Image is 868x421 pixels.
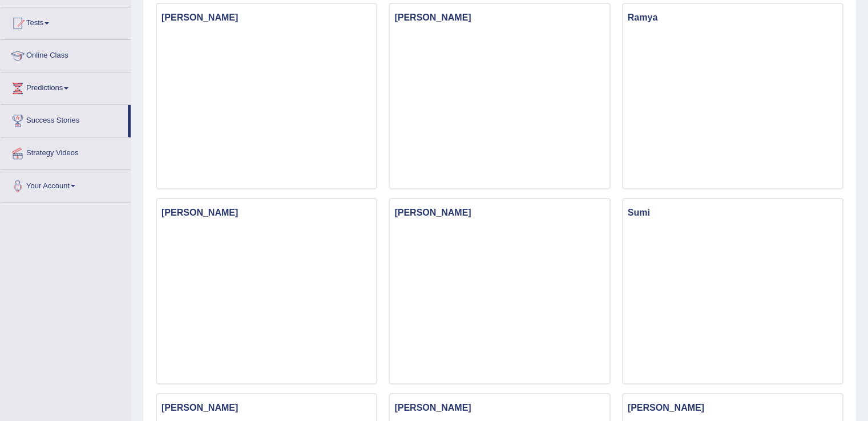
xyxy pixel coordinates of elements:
[623,400,842,416] h3: [PERSON_NAME]
[1,72,131,101] a: Predictions
[1,7,131,36] a: Tests
[1,40,131,68] a: Online Class
[623,10,842,26] h3: Ramya
[390,400,609,416] h3: [PERSON_NAME]
[623,205,842,221] h3: Sumi
[390,10,609,26] h3: [PERSON_NAME]
[157,10,376,26] h3: [PERSON_NAME]
[1,137,131,166] a: Strategy Videos
[1,105,128,133] a: Success Stories
[157,205,376,221] h3: [PERSON_NAME]
[390,205,609,221] h3: [PERSON_NAME]
[157,400,376,416] h3: [PERSON_NAME]
[1,170,131,199] a: Your Account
